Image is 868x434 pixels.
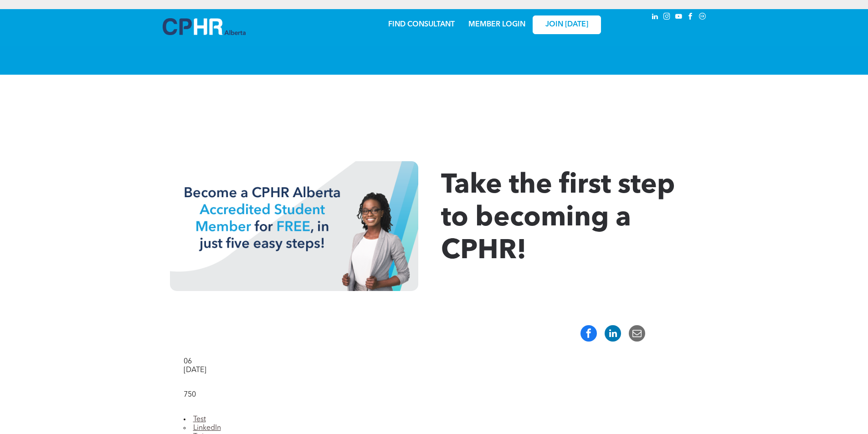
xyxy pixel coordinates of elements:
[441,172,675,265] span: Take the first step to becoming a CPHR!
[184,366,685,375] div: [DATE]
[698,11,708,24] a: Social network
[533,15,601,34] a: JOIN [DATE]
[193,424,221,432] a: LinkedIn
[468,21,525,28] a: MEMBER LOGIN
[193,416,206,423] a: Test
[650,11,660,24] a: linkedin
[388,21,455,28] a: FIND CONSULTANT
[184,391,685,399] div: 750
[674,11,684,24] a: youtube
[662,11,672,24] a: instagram
[686,11,696,24] a: facebook
[184,357,685,366] div: 06
[545,20,588,29] span: JOIN [DATE]
[163,18,246,35] img: A blue and white logo for cp alberta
